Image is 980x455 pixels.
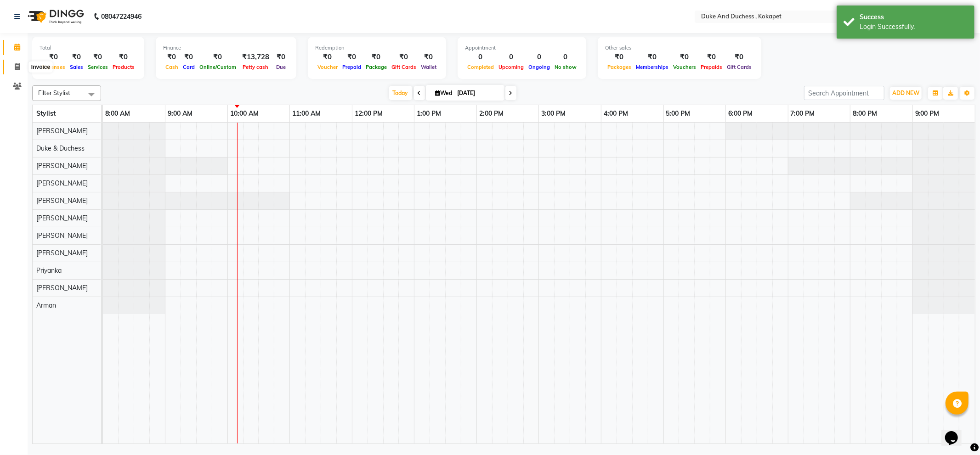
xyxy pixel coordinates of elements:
span: Package [363,64,389,70]
div: ₹0 [634,52,671,62]
span: Card [181,64,197,70]
a: 12:00 PM [352,107,385,120]
span: [PERSON_NAME] [36,214,88,222]
span: Memberships [634,64,671,70]
span: Completed [465,64,496,70]
span: Wed [433,90,455,96]
button: ADD NEW [890,87,922,100]
span: Stylist [36,109,56,118]
span: Ongoing [526,64,552,70]
span: Petty cash [241,64,271,70]
span: Filter Stylist [38,89,70,96]
div: 0 [526,52,552,62]
div: Other sales [605,44,754,52]
span: Upcoming [496,64,526,70]
a: 11:00 AM [290,107,323,120]
div: ₹0 [68,52,85,62]
span: Products [110,64,137,70]
div: Login Successfully. [860,22,968,32]
span: No show [552,64,579,70]
div: ₹0 [698,52,725,62]
div: 0 [496,52,526,62]
div: Finance [163,44,289,52]
a: 9:00 PM [913,107,942,120]
span: [PERSON_NAME] [36,162,88,170]
span: Due [274,64,288,70]
span: Gift Cards [725,64,754,70]
div: ₹0 [40,52,68,62]
div: ₹0 [163,52,181,62]
span: Prepaid [340,64,363,70]
img: logo [23,4,86,29]
div: Success [860,12,968,22]
span: ADD NEW [892,90,919,96]
div: ₹0 [389,52,419,62]
b: 08047224946 [101,4,142,29]
a: 3:00 PM [539,107,568,120]
span: Packages [605,64,634,70]
span: [PERSON_NAME] [36,249,88,257]
span: Duke & Duchess [36,144,85,152]
span: Today [389,86,412,100]
div: ₹0 [197,52,238,62]
div: ₹0 [85,52,110,62]
div: Total [40,44,137,52]
span: Arman [36,301,56,309]
a: 8:00 PM [850,107,879,120]
span: [PERSON_NAME] [36,179,88,187]
a: 6:00 PM [726,107,755,120]
span: Cash [163,64,181,70]
span: Wallet [419,64,439,70]
div: ₹0 [273,52,289,62]
div: ₹0 [605,52,634,62]
a: 9:00 AM [165,107,195,120]
span: Prepaids [698,64,725,70]
div: ₹0 [340,52,363,62]
a: 8:00 AM [103,107,132,120]
span: Gift Cards [389,64,419,70]
div: ₹13,728 [238,52,273,62]
span: Vouchers [671,64,698,70]
div: ₹0 [363,52,389,62]
span: [PERSON_NAME] [36,231,88,240]
div: ₹0 [725,52,754,62]
div: ₹0 [181,52,197,62]
div: Redemption [315,44,439,52]
div: ₹0 [419,52,439,62]
span: [PERSON_NAME] [36,284,88,292]
a: 5:00 PM [664,107,693,120]
span: Services [85,64,110,70]
a: 10:00 AM [228,107,261,120]
div: 0 [465,52,496,62]
a: 4:00 PM [601,107,630,120]
div: ₹0 [671,52,698,62]
span: Sales [68,64,85,70]
div: 0 [552,52,579,62]
div: ₹0 [110,52,137,62]
iframe: chat widget [941,418,971,446]
input: Search Appointment [804,86,884,100]
span: [PERSON_NAME] [36,197,88,205]
div: ₹0 [315,52,340,62]
span: Priyanka [36,266,62,275]
a: 1:00 PM [414,107,443,120]
div: Appointment [465,44,579,52]
div: Invoice [29,62,52,73]
input: 2025-09-03 [455,86,501,100]
span: Online/Custom [197,64,238,70]
span: Voucher [315,64,340,70]
a: 2:00 PM [477,107,506,120]
span: [PERSON_NAME] [36,127,88,135]
a: 7:00 PM [788,107,817,120]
